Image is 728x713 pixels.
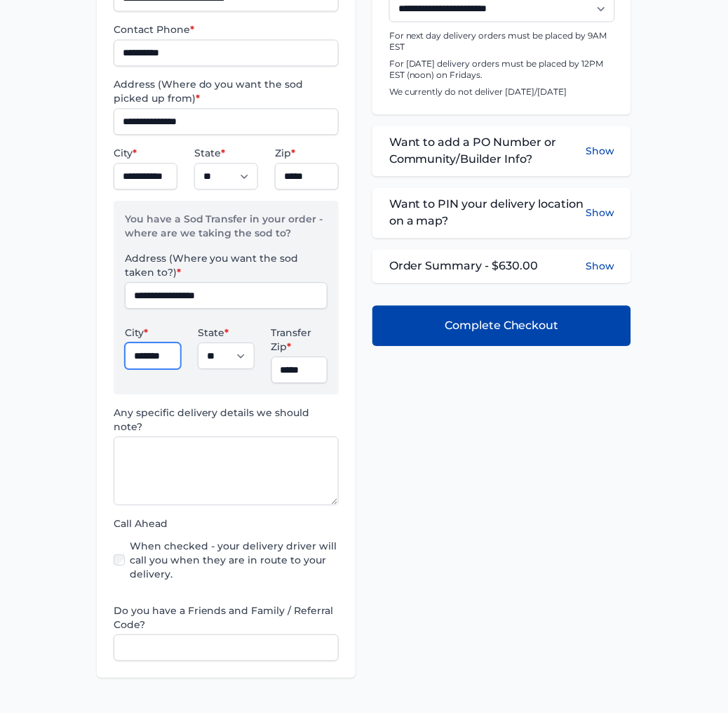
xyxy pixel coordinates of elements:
[389,196,586,229] span: Want to PIN your delivery location on a map?
[198,326,254,340] label: State
[389,30,614,53] p: For next day delivery orders must be placed by 9AM EST
[586,196,614,229] button: Show
[114,406,339,434] label: Any specific delivery details we should note?
[114,77,339,105] label: Address (Where do you want the sod picked up from)
[372,305,631,346] button: Complete Checkout
[389,86,614,98] p: We currently do not deliver [DATE]/[DATE]
[389,58,614,81] p: For [DATE] delivery orders must be placed by 12PM EST (noon) on Fridays.
[389,258,539,274] span: Order Summary - $630.00
[114,604,339,632] label: Do you have a Friends and Family / Referral Code?
[125,212,328,251] p: You have a Sod Transfer in your order - where are we taking the sod to?
[194,146,258,160] label: State
[114,146,177,160] label: City
[586,259,614,273] button: Show
[125,326,181,340] label: City
[389,134,586,168] span: Want to add a PO Number or Community/Builder Info?
[125,251,328,279] label: Address (Where you want the sod taken to?)
[275,146,339,160] label: Zip
[130,539,339,581] label: When checked - your delivery driver will call you when they are in route to your delivery.
[271,326,328,354] label: Transfer Zip
[114,22,339,36] label: Contact Phone
[114,517,339,531] label: Call Ahead
[586,134,614,168] button: Show
[445,317,559,334] span: Complete Checkout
